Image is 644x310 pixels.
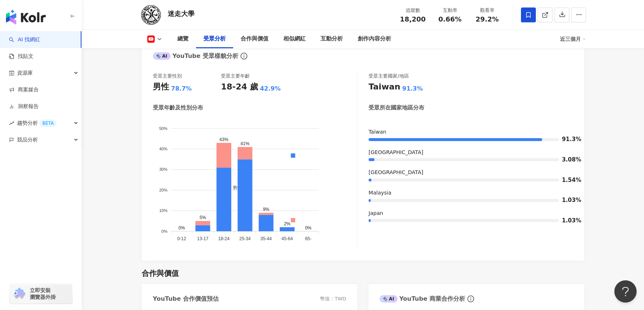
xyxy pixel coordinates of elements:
[159,167,167,172] tspan: 30%
[159,126,167,131] tspan: 50%
[305,236,311,241] tspan: 65-
[562,198,573,203] span: 1.03%
[159,208,167,213] tspan: 10%
[241,35,268,43] div: 合作與價值
[402,85,423,93] div: 91.3%
[17,131,38,148] span: 競品分析
[368,169,573,176] div: [GEOGRAPHIC_DATA]
[140,4,162,26] img: KOL Avatar
[368,104,424,112] div: 受眾所在國家地區分布
[368,149,573,156] div: [GEOGRAPHIC_DATA]
[221,81,258,93] div: 18-24 歲
[380,295,397,303] div: AI
[153,81,169,93] div: 男性
[368,128,573,136] div: Taiwan
[260,236,272,241] tspan: 35-44
[281,236,293,241] tspan: 45-64
[614,280,637,303] iframe: Help Scout Beacon - Open
[161,229,167,234] tspan: 0%
[562,177,573,183] span: 1.54%
[159,147,167,151] tspan: 40%
[9,121,14,126] span: rise
[562,137,573,142] span: 91.3%
[153,295,219,303] div: YouTube 合作價值預估
[438,16,461,23] span: 0.66%
[399,7,427,14] div: 追蹤數
[142,268,179,278] div: 合作與價值
[153,52,238,60] div: YouTube 受眾樣貌分析
[283,35,306,43] div: 相似網紅
[562,157,573,163] span: 3.08%
[171,85,192,93] div: 78.7%
[197,236,209,241] tspan: 13-17
[476,16,499,23] span: 29.2%
[380,295,465,303] div: YouTube 商業合作分析
[9,53,33,60] a: 找貼文
[473,7,501,14] div: 觀看率
[358,35,391,43] div: 創作內容分析
[9,103,39,110] a: 洞察報告
[321,35,343,43] div: 互動分析
[17,115,57,131] span: 趨勢分析
[17,65,33,81] span: 資源庫
[203,35,226,43] div: 受眾分析
[562,218,573,223] span: 1.03%
[436,7,464,14] div: 互動率
[227,185,242,190] span: 男性
[368,81,400,93] div: Taiwan
[177,236,186,241] tspan: 0-12
[260,85,281,93] div: 42.9%
[153,73,182,79] div: 受眾主要性別
[153,104,203,112] div: 受眾年齡及性別分布
[10,284,72,304] a: chrome extension立即安裝 瀏覽器外掛
[12,288,26,300] img: chrome extension
[9,86,39,94] a: 商案媒合
[30,287,56,300] span: 立即安裝 瀏覽器外掛
[239,236,251,241] tspan: 25-34
[168,9,194,18] div: 迷走大學
[6,10,46,25] img: logo
[239,52,248,61] span: info-circle
[153,52,171,60] div: AI
[9,36,40,43] a: searchAI 找網紅
[368,210,573,217] div: Japan
[177,35,189,43] div: 總覽
[39,120,57,127] div: BETA
[320,296,346,302] div: 幣值：TWD
[560,33,586,45] div: 近三個月
[466,294,475,303] span: info-circle
[368,189,573,197] div: Malaysia
[159,188,167,192] tspan: 20%
[400,15,425,23] span: 18,200
[221,73,250,79] div: 受眾主要年齡
[368,73,409,79] div: 受眾主要國家/地區
[218,236,230,241] tspan: 18-24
